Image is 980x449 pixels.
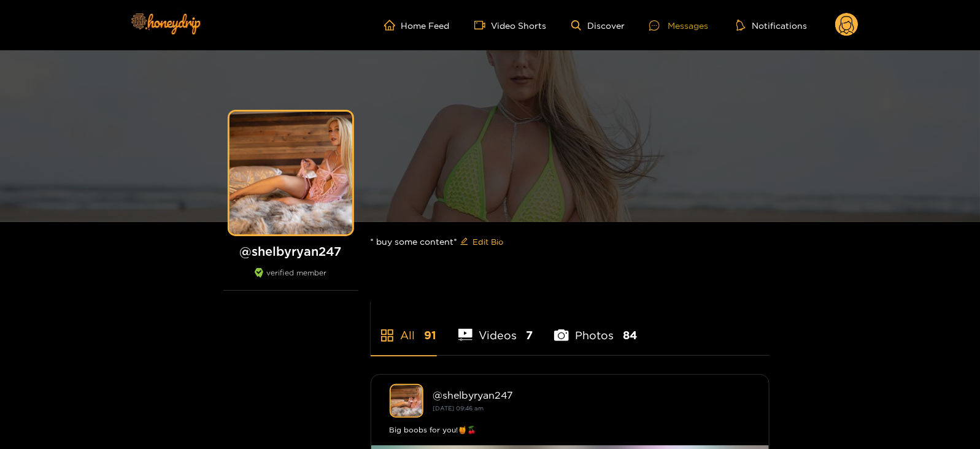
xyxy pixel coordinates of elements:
[371,222,770,261] div: * buy some content*
[623,328,637,343] span: 84
[733,19,811,31] button: Notifications
[458,232,506,251] button: editEdit Bio
[433,405,484,412] small: [DATE] 09:46 am
[474,20,492,31] span: video-camera
[390,384,423,418] img: shelbyryan247
[425,328,437,343] span: 91
[458,300,533,355] li: Videos
[384,20,450,31] a: Home Feed
[223,244,358,259] h1: @ shelbyryan247
[460,237,468,247] span: edit
[384,20,401,31] span: home
[526,328,533,343] span: 7
[649,18,708,33] div: Messages
[433,390,750,401] div: @ shelbyryan247
[571,20,625,31] a: Discover
[380,328,395,343] span: appstore
[223,268,358,291] div: verified member
[474,20,547,31] a: Video Shorts
[371,300,437,355] li: All
[473,236,504,248] span: Edit Bio
[554,300,637,355] li: Photos
[390,424,750,436] div: Big boobs for you!🍯🍒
